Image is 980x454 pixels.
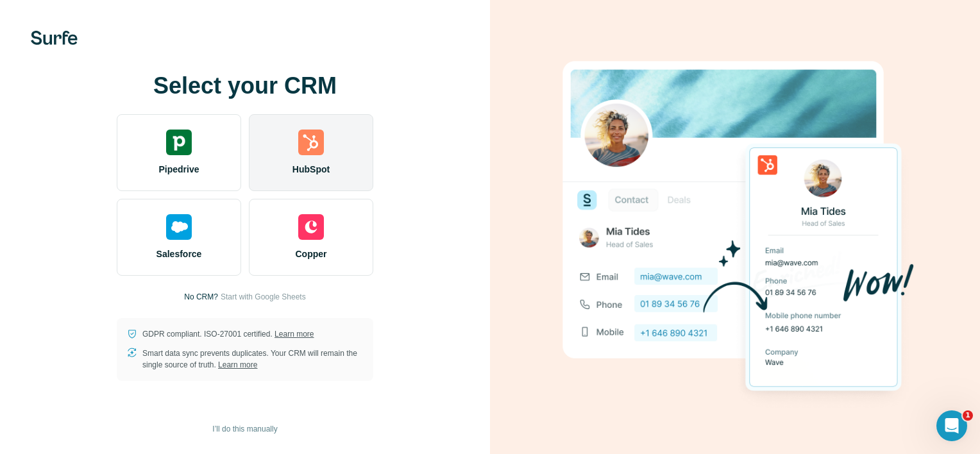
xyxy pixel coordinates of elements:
p: No CRM? [184,291,218,303]
span: I’ll do this manually [212,423,277,435]
a: Learn more [218,360,257,369]
img: pipedrive's logo [166,130,192,155]
img: Surfe's logo [31,31,78,45]
a: Learn more [275,330,314,339]
button: I’ll do this manually [203,419,286,439]
span: Salesforce [156,248,202,260]
iframe: Intercom live chat [936,410,967,441]
p: GDPR compliant. ISO-27001 certified. [142,328,314,340]
p: Smart data sync prevents duplicates. Your CRM will remain the single source of truth. [142,348,363,371]
button: Start with Google Sheets [221,291,306,303]
span: Pipedrive [158,163,199,176]
img: copper's logo [298,214,324,240]
h1: Select your CRM [117,73,373,99]
span: HubSpot [292,163,330,176]
img: salesforce's logo [166,214,192,240]
img: hubspot's logo [298,130,324,155]
img: HUBSPOT image [555,41,915,413]
span: Copper [296,248,327,260]
span: 1 [963,410,973,421]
